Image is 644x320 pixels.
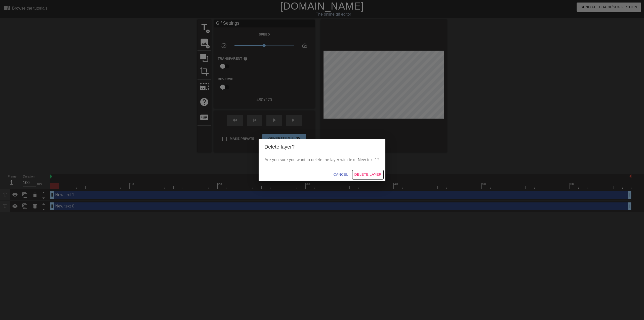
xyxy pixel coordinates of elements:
[352,170,383,179] button: Delete Layer
[333,171,348,178] span: Cancel
[354,171,381,178] span: Delete Layer
[331,170,350,179] button: Cancel
[265,143,380,151] h2: Delete layer?
[265,157,380,163] p: Are you sure you want to delete the layer with text: New text 1?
